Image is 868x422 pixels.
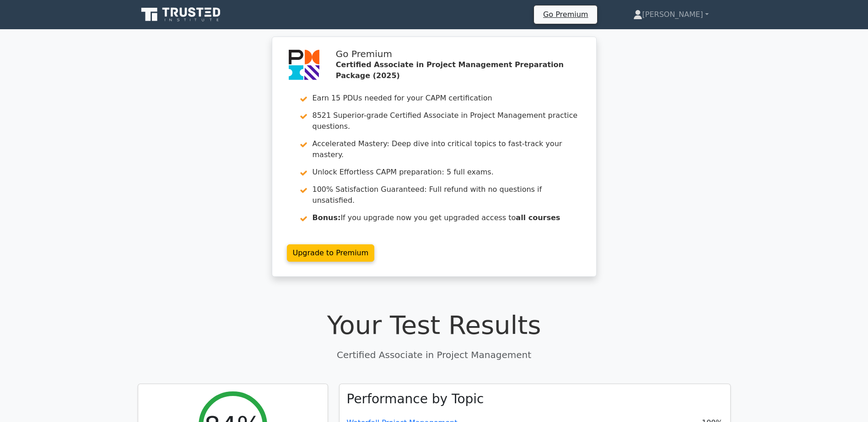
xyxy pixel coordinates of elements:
h1: Your Test Results [138,310,731,340]
p: Certified Associate in Project Management [138,348,731,362]
a: Upgrade to Premium [287,244,375,262]
a: [PERSON_NAME] [611,5,731,24]
h3: Performance by Topic [347,391,484,407]
a: Go Premium [538,8,593,21]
